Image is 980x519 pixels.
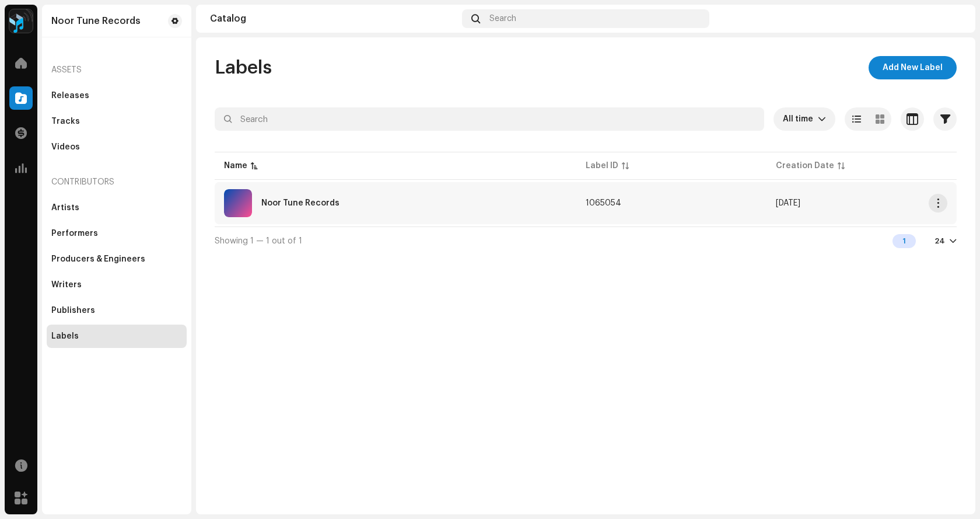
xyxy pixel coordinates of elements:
[818,107,826,131] div: dropdown trigger
[783,107,818,131] span: All time
[9,9,33,33] img: 2dae3d76-597f-44f3-9fef-6a12da6d2ece
[47,222,187,245] re-m-nav-item: Performers
[51,332,79,341] div: Labels
[47,168,187,196] re-a-nav-header: Contributors
[489,14,516,23] span: Search
[776,199,800,207] span: Oct 10, 2025
[51,117,80,126] div: Tracks
[261,199,339,207] div: Noor Tune Records
[47,84,187,107] re-m-nav-item: Releases
[51,91,89,100] div: Releases
[215,237,302,245] span: Showing 1 — 1 out of 1
[47,110,187,133] re-m-nav-item: Tracks
[586,160,618,172] div: Label ID
[776,160,834,172] div: Creation Date
[51,306,95,315] div: Publishers
[51,203,79,213] div: Artists
[224,160,247,172] div: Name
[935,236,945,246] div: 24
[51,280,82,290] div: Writers
[47,135,187,159] re-m-nav-item: Videos
[586,199,621,207] span: 1065054
[47,273,187,297] re-m-nav-item: Writers
[943,9,961,28] img: ddbd24bf-3c95-4c56-afc9-732d5392c984
[51,229,98,238] div: Performers
[869,56,957,79] button: Add New Label
[51,255,145,264] div: Producers & Engineers
[210,14,457,23] div: Catalog
[47,56,187,84] re-a-nav-header: Assets
[892,234,916,248] div: 1
[51,142,80,152] div: Videos
[215,56,272,79] span: Labels
[47,248,187,271] re-m-nav-item: Producers & Engineers
[47,196,187,220] re-m-nav-item: Artists
[883,56,943,79] span: Add New Label
[51,16,141,26] div: Noor Tune Records
[47,325,187,348] re-m-nav-item: Labels
[215,107,764,131] input: Search
[47,299,187,322] re-m-nav-item: Publishers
